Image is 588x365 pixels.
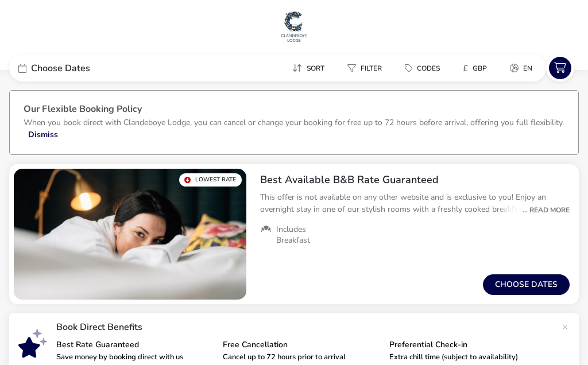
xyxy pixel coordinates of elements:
[396,60,449,76] button: Codes
[9,55,181,81] div: Choose Dates
[260,173,570,187] h2: Best Available B&B Rate Guaranteed
[361,64,382,73] span: Filter
[454,60,501,76] naf-pibe-menu-bar-item: £GBP
[24,117,564,128] p: When you book direct with Clandeboye Lodge, you can cancel or change your booking for free up to ...
[223,354,380,361] p: Cancel up to 72 hours prior to arrival
[223,341,380,349] p: Free Cancellation
[338,60,396,76] naf-pibe-menu-bar-item: Filter
[501,60,541,76] button: en
[501,60,546,76] naf-pibe-menu-bar-item: en
[338,60,391,76] button: Filter
[14,169,246,300] swiper-slide: 1 / 1
[28,129,58,141] button: Dismiss
[283,60,338,76] naf-pibe-menu-bar-item: Sort
[389,341,547,349] p: Preferential Check-in
[389,354,547,361] p: Extra chill time (subject to availability)
[523,64,532,73] span: en
[251,164,579,255] div: Best Available B&B Rate GuaranteedThis offer is not available on any other website and is exclusi...
[276,224,328,245] span: Includes Breakfast
[307,64,324,73] span: Sort
[31,64,90,73] span: Choose Dates
[463,63,468,74] i: £
[280,9,308,44] img: Main Website
[473,64,487,73] span: GBP
[283,60,334,76] button: Sort
[24,104,564,117] h3: Our Flexible Booking Policy
[179,173,242,187] div: Lowest Rate
[56,354,214,361] p: Save money by booking direct with us
[56,341,214,349] p: Best Rate Guaranteed
[483,274,570,295] button: Choose dates
[417,64,440,73] span: Codes
[260,191,570,215] p: This offer is not available on any other website and is exclusive to you! Enjoy an overnight stay...
[454,60,496,76] button: £GBP
[56,323,556,332] p: Book Direct Benefits
[517,205,570,215] div: ... Read More
[396,60,454,76] naf-pibe-menu-bar-item: Codes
